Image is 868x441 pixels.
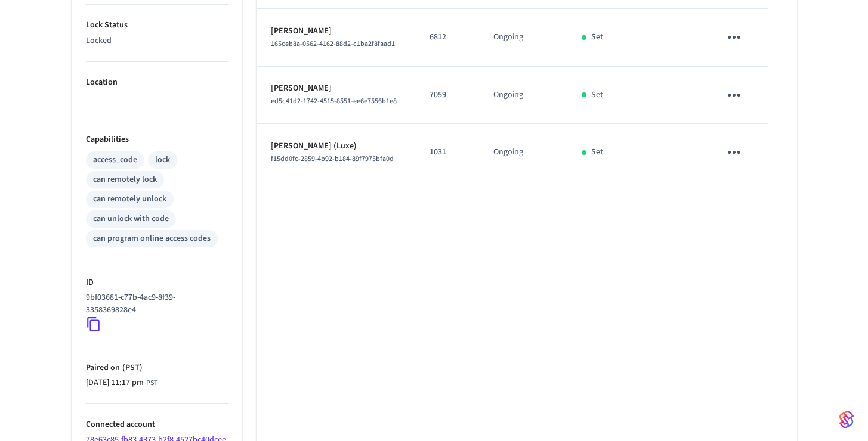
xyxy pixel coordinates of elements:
p: Set [591,89,603,101]
p: 6812 [430,31,464,44]
p: [PERSON_NAME] [271,82,401,95]
td: Ongoing [479,124,567,181]
p: [PERSON_NAME] (Luxe) [271,140,401,153]
p: Connected account [86,418,228,431]
p: 7059 [430,89,464,101]
span: PST [146,378,157,389]
span: ( PST ) [120,362,143,374]
td: Ongoing [479,67,567,124]
span: [DATE] 11:17 pm [86,377,144,389]
p: Capabilities [86,133,228,146]
div: Asia/Manila [86,377,157,389]
div: can remotely unlock [93,193,166,206]
p: Set [591,146,603,159]
p: Locked [86,35,228,47]
p: [PERSON_NAME] [271,25,401,38]
p: Paired on [86,362,228,374]
p: Lock Status [86,19,228,32]
p: Location [86,76,228,89]
span: f15dd0fc-2859-4b92-b184-89f7975bfa0d [271,154,394,164]
p: 1031 [430,146,464,159]
p: 9bf03681-c77b-4ac9-8f39-3358369828e4 [86,291,223,316]
div: can program online access codes [93,232,211,245]
div: can remotely lock [93,173,157,186]
img: SeamLogoGradient.69752ec5.svg [839,410,854,429]
p: Set [591,31,603,44]
td: Ongoing [479,9,567,66]
p: — [86,92,228,104]
div: access_code [93,154,137,166]
p: ID [86,277,228,289]
span: 165ceb8a-0562-4162-88d2-c1ba2f8faad1 [271,39,395,49]
div: can unlock with code [93,213,169,225]
span: ed5c41d2-1742-4515-8551-ee6e7556b1e8 [271,96,397,106]
div: lock [155,154,170,166]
